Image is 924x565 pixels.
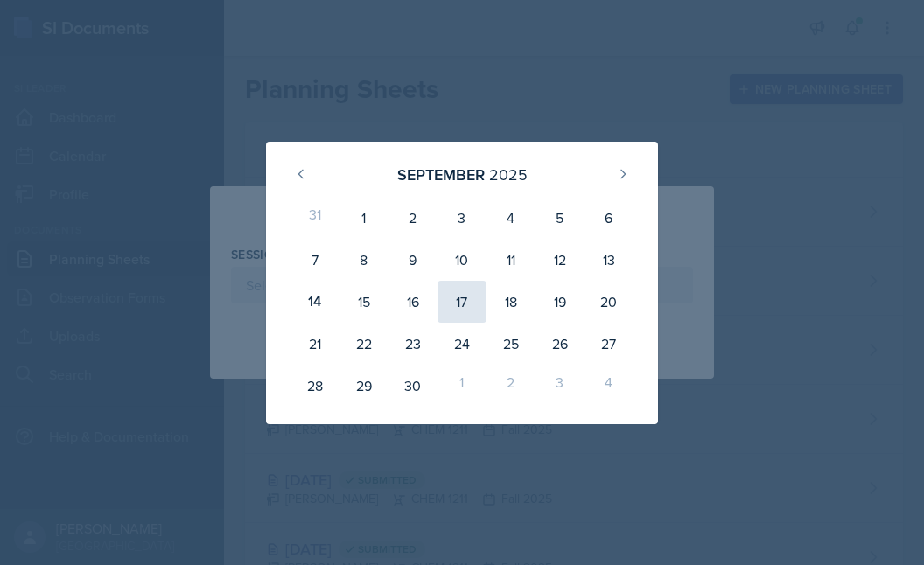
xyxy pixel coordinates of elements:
[486,239,535,281] div: 11
[486,365,535,407] div: 2
[290,281,339,323] div: 14
[339,239,388,281] div: 8
[584,281,633,323] div: 20
[290,323,339,365] div: 21
[437,197,486,239] div: 3
[339,281,388,323] div: 15
[584,197,633,239] div: 6
[388,281,437,323] div: 16
[437,239,486,281] div: 10
[290,239,339,281] div: 7
[535,281,584,323] div: 19
[489,163,528,186] div: 2025
[535,323,584,365] div: 26
[339,197,388,239] div: 1
[388,239,437,281] div: 9
[584,323,633,365] div: 27
[584,365,633,407] div: 4
[486,281,535,323] div: 18
[290,197,339,239] div: 31
[535,197,584,239] div: 5
[535,365,584,407] div: 3
[290,365,339,407] div: 28
[584,239,633,281] div: 13
[535,239,584,281] div: 12
[388,365,437,407] div: 30
[437,365,486,407] div: 1
[339,323,388,365] div: 22
[486,323,535,365] div: 25
[339,365,388,407] div: 29
[437,323,486,365] div: 24
[397,163,485,186] div: September
[437,281,486,323] div: 17
[388,197,437,239] div: 2
[388,323,437,365] div: 23
[486,197,535,239] div: 4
